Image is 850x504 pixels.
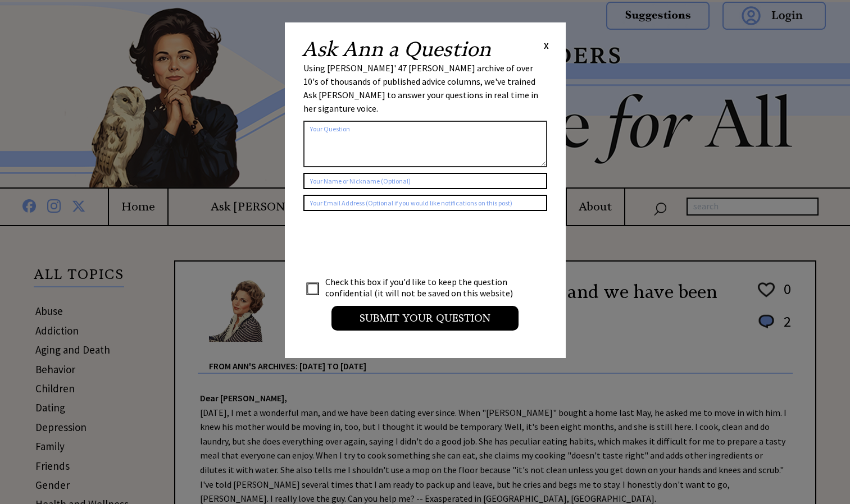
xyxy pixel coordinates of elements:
div: Using [PERSON_NAME]' 47 [PERSON_NAME] archive of over 10's of thousands of published advice colum... [303,61,547,115]
input: Submit your Question [331,306,519,331]
input: Your Email Address (Optional if you would like notifications on this post) [303,195,547,211]
h2: Ask Ann a Question [302,39,491,59]
iframe: reCAPTCHA [303,222,474,266]
span: X [544,40,549,51]
td: Check this box if you'd like to keep the question confidential (it will not be saved on this webs... [325,276,524,299]
input: Your Name or Nickname (Optional) [303,173,547,189]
